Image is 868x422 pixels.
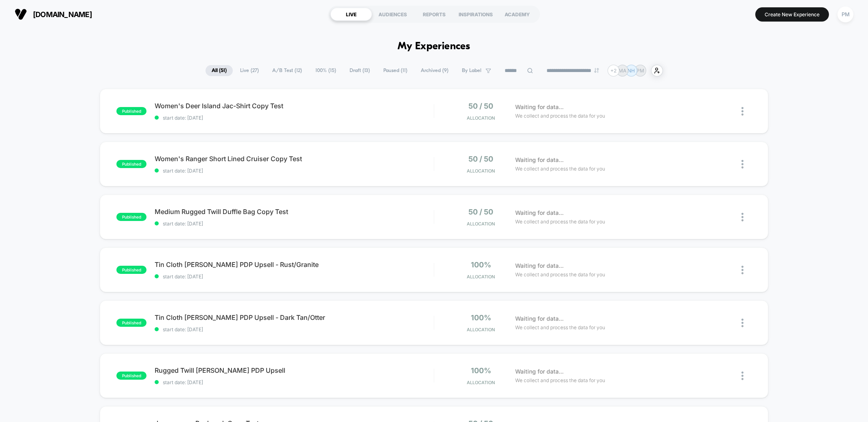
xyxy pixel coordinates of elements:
span: Women's Ranger Short Lined Cruiser Copy Test [155,155,433,163]
img: close [741,213,743,221]
div: LIVE [330,8,372,21]
span: published [116,266,146,274]
span: 100% [471,313,491,322]
div: REPORTS [413,8,455,21]
span: Waiting for data... [515,103,564,112]
span: Allocation [467,274,495,280]
span: Tin Cloth [PERSON_NAME] PDP Upsell - Dark Tan/Otter [155,313,433,321]
img: close [741,107,743,116]
div: INSPIRATIONS [455,8,496,21]
span: Draft ( 13 ) [343,65,376,76]
span: Rugged Twill [PERSON_NAME] PDP Upsell [155,366,433,374]
span: We collect and process the data for you [515,112,605,120]
span: All ( 51 ) [206,65,233,76]
span: Waiting for data... [515,261,564,270]
div: ACADEMY [496,8,538,21]
div: PM [837,7,853,22]
img: end [594,68,599,73]
span: Allocation [467,168,495,174]
span: [DOMAIN_NAME] [33,10,92,19]
span: Waiting for data... [515,314,564,323]
span: Waiting for data... [515,208,564,217]
span: A/B Test ( 12 ) [266,65,308,76]
span: We collect and process the data for you [515,165,605,173]
div: AUDIENCES [372,8,413,21]
p: PM [636,68,644,74]
span: 50 / 50 [468,102,493,110]
span: Women's Deer Island Jac-Shirt Copy Test [155,102,433,110]
span: published [116,107,146,115]
p: NH [627,68,635,74]
span: Live ( 27 ) [234,65,265,76]
span: Archived ( 9 ) [415,65,455,76]
p: MA [619,68,626,74]
img: close [741,319,743,327]
span: We collect and process the data for you [515,218,605,225]
span: 100% [471,260,491,269]
span: Allocation [467,327,495,332]
button: Create New Experience [755,7,829,22]
span: Paused ( 11 ) [377,65,413,76]
button: [DOMAIN_NAME] [12,8,94,21]
span: 100% [471,366,491,375]
div: + 2 [608,65,619,77]
span: Medium Rugged Twill Duffle Bag Copy Test [155,208,433,216]
span: start date: [DATE] [155,221,433,227]
h1: My Experiences [398,41,470,52]
span: Allocation [467,221,495,227]
span: 50 / 50 [468,208,493,216]
span: 100% ( 15 ) [309,65,342,76]
span: start date: [DATE] [155,168,433,174]
button: PM [835,6,856,23]
span: published [116,160,146,168]
span: Tin Cloth [PERSON_NAME] PDP Upsell - Rust/Granite [155,260,433,269]
span: start date: [DATE] [155,326,433,332]
span: Allocation [467,380,495,385]
span: start date: [DATE] [155,115,433,121]
span: We collect and process the data for you [515,271,605,278]
img: close [741,160,743,168]
span: Waiting for data... [515,367,564,376]
span: 50 / 50 [468,155,493,163]
span: published [116,319,146,327]
span: published [116,372,146,380]
span: published [116,213,146,221]
span: start date: [DATE] [155,379,433,385]
span: By Label [462,68,481,74]
img: close [741,266,743,274]
span: Waiting for data... [515,155,564,164]
span: We collect and process the data for you [515,324,605,331]
img: close [741,372,743,380]
span: Allocation [467,115,495,121]
span: start date: [DATE] [155,273,433,280]
img: Visually logo [15,8,27,20]
span: We collect and process the data for you [515,376,605,384]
